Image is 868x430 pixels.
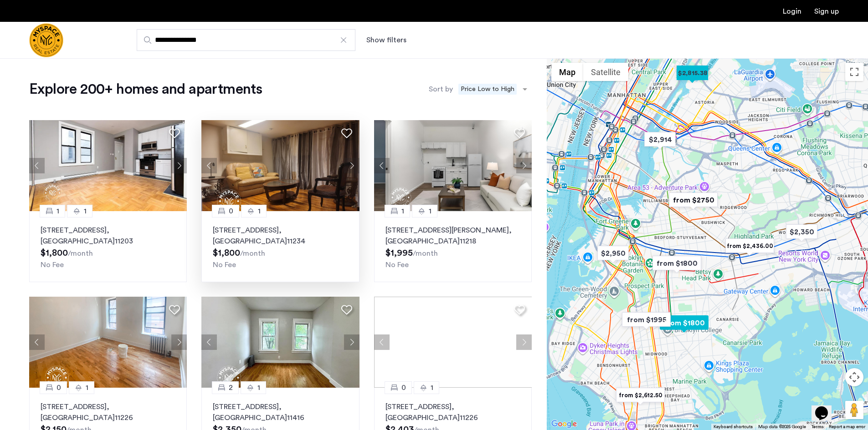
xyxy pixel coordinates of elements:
[366,35,406,46] button: Show or hide filters
[201,120,360,211] img: 8515455b-be52-4141-8a40-4c35d33cf98b_638925985418062972.jpeg
[551,63,583,81] button: Show street map
[618,309,674,330] div: from $1995
[458,84,517,95] span: Price Low to High
[29,23,63,57] a: Cazamio Logo
[845,401,863,419] button: Drag Pegman onto the map to open Street View
[374,120,532,211] img: a8b926f1-9a91-4e5e-b036-feb4fe78ee5d_638850847483284209.jpeg
[41,261,64,268] span: No Fee
[812,424,823,430] a: Terms (opens in new tab)
[258,206,261,217] span: 1
[812,394,841,421] iframe: chat widget
[374,211,532,282] a: 11[STREET_ADDRESS][PERSON_NAME], [GEOGRAPHIC_DATA]11218No Fee
[171,334,187,350] button: Next apartment
[401,206,404,217] span: 1
[549,418,579,430] img: Google
[429,206,431,217] span: 1
[374,334,390,350] button: Previous apartment
[413,250,438,257] sub: /month
[429,84,453,95] label: Sort by
[455,81,532,97] ng-select: sort-apartment
[229,206,233,217] span: 0
[29,334,45,350] button: Previous apartment
[344,158,360,173] button: Next apartment
[385,261,409,268] span: No Fee
[229,382,233,393] span: 2
[213,401,348,423] p: [STREET_ADDRESS] 11416
[344,334,360,350] button: Next apartment
[201,158,217,173] button: Previous apartment
[137,29,355,51] input: Apartment Search
[68,250,93,257] sub: /month
[213,261,236,268] span: No Fee
[29,158,45,173] button: Previous apartment
[758,425,806,429] span: Map data ©2025 Google
[714,424,753,430] button: Keyboard shortcuts
[86,382,88,393] span: 1
[257,382,260,393] span: 1
[29,211,187,282] a: 11[STREET_ADDRESS], [GEOGRAPHIC_DATA]11203No Fee
[656,313,712,333] div: from $1800
[385,248,413,258] span: $1,995
[201,297,360,388] img: 8515455b-be52-4141-8a40-4c35d33cf98b_638870814355856179.jpeg
[213,225,348,247] p: [STREET_ADDRESS] 11234
[431,382,433,393] span: 1
[201,334,217,350] button: Previous apartment
[374,158,390,173] button: Previous apartment
[612,385,668,405] div: from $2,612.50
[29,120,187,211] img: a8b926f1-9a91-4e5e-b036-feb4fe78ee5d_638880945617247159.jpeg
[594,243,632,263] div: $2,950
[401,382,406,393] span: 0
[213,248,240,258] span: $1,800
[845,63,863,81] button: Toggle fullscreen view
[385,225,520,247] p: [STREET_ADDRESS][PERSON_NAME] 11218
[29,297,187,388] img: 1995_638675525555633868.jpeg
[29,23,63,57] img: logo
[549,418,579,430] a: Open this area in Google Maps (opens a new window)
[84,206,87,217] span: 1
[814,8,839,15] a: Registration
[56,382,61,393] span: 0
[516,334,532,350] button: Next apartment
[665,190,721,210] div: from $2750
[29,80,262,98] h1: Explore 200+ homes and apartments
[516,158,532,173] button: Next apartment
[783,8,801,15] a: Login
[56,206,59,217] span: 1
[41,248,68,258] span: $1,800
[641,129,679,150] div: $2,914
[722,236,778,256] div: from $2,436.00
[649,253,705,273] div: from $1800
[583,63,628,81] button: Show satellite imagery
[240,250,265,257] sub: /month
[385,401,520,423] p: [STREET_ADDRESS] 11226
[201,211,359,282] a: 01[STREET_ADDRESS], [GEOGRAPHIC_DATA]11234No Fee
[829,424,865,430] a: Report a map error
[171,158,187,173] button: Next apartment
[41,401,175,423] p: [STREET_ADDRESS] 11226
[782,222,821,242] div: $2,350
[673,63,712,83] div: $2,815.38
[845,368,863,386] button: Map camera controls
[41,225,175,247] p: [STREET_ADDRESS] 11203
